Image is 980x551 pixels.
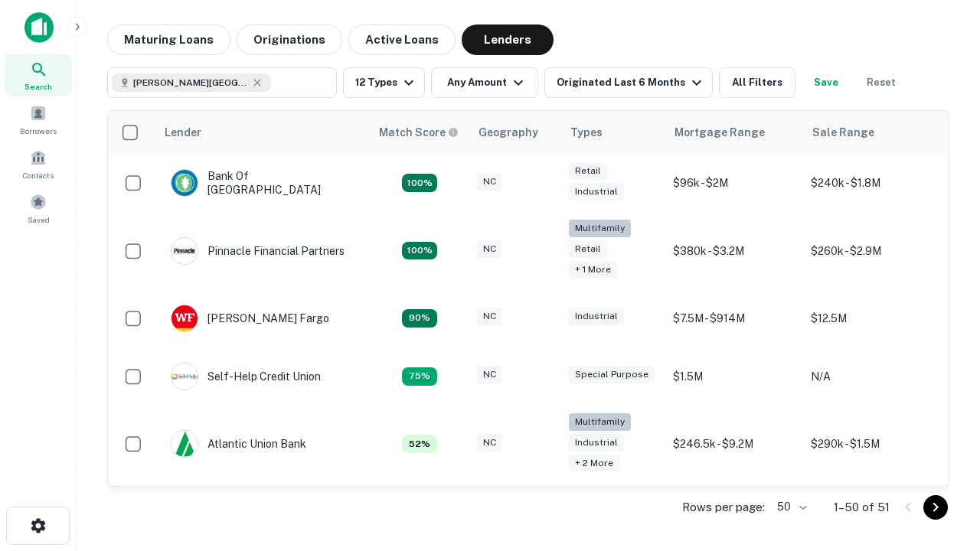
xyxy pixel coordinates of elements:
[402,367,437,386] div: Matching Properties: 10, hasApolloMatch: undefined
[569,162,607,180] div: Retail
[107,24,230,55] button: Maturing Loans
[569,434,624,452] div: Industrial
[5,143,72,184] a: Contacts
[28,214,50,226] span: Saved
[155,111,370,154] th: Lender
[802,67,851,98] button: Save your search to get updates of matches that match your search criteria.
[402,242,437,260] div: Matching Properties: 24, hasApolloMatch: undefined
[903,380,980,453] iframe: Chat Widget
[812,123,874,142] div: Sale Range
[171,170,198,196] img: picture
[665,154,803,212] td: $96k - $2M
[477,173,502,191] div: NC
[469,111,561,154] th: Geography
[402,174,437,192] div: Matching Properties: 14, hasApolloMatch: undefined
[171,238,198,264] img: picture
[569,308,624,325] div: Industrial
[165,123,201,142] div: Lender
[23,169,54,181] span: Contacts
[237,24,342,55] button: Originations
[370,111,469,154] th: Capitalize uses an advanced AI algorithm to match your search with the best lender. The match sco...
[665,289,803,347] td: $7.5M - $914M
[477,434,502,452] div: NC
[343,67,425,98] button: 12 Types
[569,183,624,201] div: Industrial
[477,366,502,383] div: NC
[171,169,354,197] div: Bank Of [GEOGRAPHIC_DATA]
[569,413,631,431] div: Multifamily
[544,67,713,98] button: Originated Last 6 Months
[803,212,941,289] td: $260k - $2.9M
[569,261,617,279] div: + 1 more
[379,124,459,141] div: Capitalize uses an advanced AI algorithm to match your search with the best lender. The match sco...
[402,309,437,328] div: Matching Properties: 12, hasApolloMatch: undefined
[803,111,941,154] th: Sale Range
[665,212,803,289] td: $380k - $3.2M
[462,24,554,55] button: Lenders
[477,308,502,325] div: NC
[5,54,72,96] a: Search
[5,99,72,140] a: Borrowers
[557,73,706,92] div: Originated Last 6 Months
[665,406,803,483] td: $246.5k - $9.2M
[570,123,603,142] div: Types
[479,123,538,142] div: Geography
[665,111,803,154] th: Mortgage Range
[665,347,803,406] td: $1.5M
[171,364,198,390] img: picture
[431,67,538,98] button: Any Amount
[133,76,248,90] span: [PERSON_NAME][GEOGRAPHIC_DATA], [GEOGRAPHIC_DATA]
[24,80,52,93] span: Search
[675,123,765,142] div: Mortgage Range
[402,435,437,453] div: Matching Properties: 7, hasApolloMatch: undefined
[803,347,941,406] td: N/A
[348,24,456,55] button: Active Loans
[20,125,57,137] span: Borrowers
[719,67,795,98] button: All Filters
[379,124,456,141] h6: Match Score
[171,430,306,458] div: Atlantic Union Bank
[857,67,906,98] button: Reset
[171,305,329,332] div: [PERSON_NAME] Fargo
[24,12,54,43] img: capitalize-icon.png
[569,240,607,258] div: Retail
[923,495,948,520] button: Go to next page
[569,220,631,237] div: Multifamily
[171,237,345,265] div: Pinnacle Financial Partners
[569,366,655,383] div: Special Purpose
[569,455,619,472] div: + 2 more
[803,289,941,347] td: $12.5M
[171,363,321,390] div: Self-help Credit Union
[477,240,502,258] div: NC
[803,406,941,483] td: $290k - $1.5M
[561,111,665,154] th: Types
[171,305,198,331] img: picture
[771,496,809,518] div: 50
[834,498,890,517] p: 1–50 of 51
[682,498,765,517] p: Rows per page:
[5,187,72,229] a: Saved
[171,431,198,457] img: picture
[803,154,941,212] td: $240k - $1.8M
